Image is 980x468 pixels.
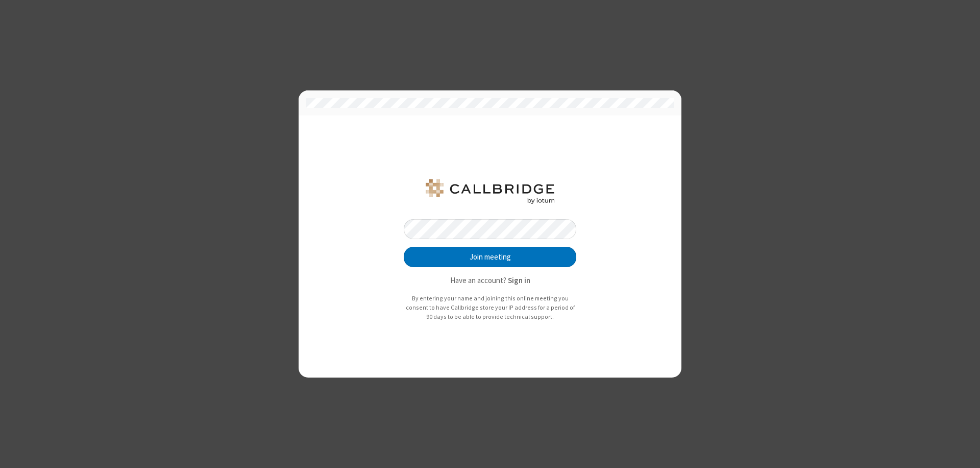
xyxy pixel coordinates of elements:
strong: Sign in [508,275,530,285]
p: By entering your name and joining this online meeting you consent to have Callbridge store your I... [404,294,576,321]
p: Have an account? [404,275,576,287]
img: QA Selenium DO NOT DELETE OR CHANGE [424,179,556,204]
button: Sign in [508,275,530,287]
button: Join meeting [404,247,576,267]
